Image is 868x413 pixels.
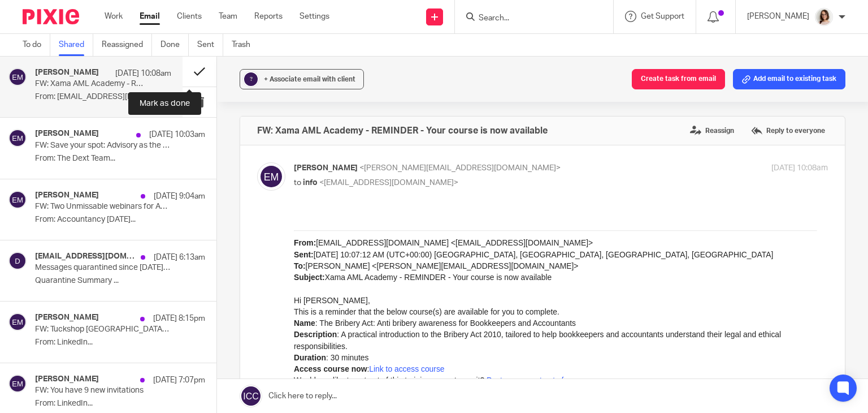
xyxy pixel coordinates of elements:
img: Pixie [23,9,79,24]
img: svg%3E [8,191,27,209]
a: Trash [232,34,259,56]
h4: [PERSON_NAME] [35,375,99,384]
p: [DATE] 9:04am [154,191,205,202]
div: ? [244,72,258,86]
img: svg%3E [8,375,27,393]
a: To do [23,34,50,56]
input: Search [478,14,579,24]
p: From: The Dext Team... [35,154,205,164]
h4: [PERSON_NAME] [35,313,99,322]
p: FW: Tuckshop [GEOGRAPHIC_DATA] Co-Founder recently posted [35,325,171,334]
a: Team [219,11,237,22]
p: FW: Xama AML Academy - REMINDER - Your course is now available [35,79,144,89]
span: + Associate email with client [264,76,355,83]
label: Reassign [687,122,737,139]
button: Create task from email [632,69,725,89]
img: svg%3E [8,313,27,331]
p: From: LinkedIn... [35,399,205,408]
a: Done [160,34,189,56]
img: Caroline%20-%20HS%20-%20LI.png [815,8,833,26]
label: Reply to everyone [748,122,828,139]
p: [DATE] 10:08am [115,68,171,79]
h4: [PERSON_NAME] [35,129,99,139]
span: to [294,179,301,187]
img: svg%3E [8,252,27,270]
h4: [EMAIL_ADDRESS][DOMAIN_NAME] [35,252,135,261]
img: svg%3E [257,162,285,191]
a: Postpone or opt out of course [193,162,296,171]
button: Add email to existing task [733,69,845,89]
p: [DATE] 7:07pm [153,375,205,386]
span: info [303,179,318,187]
p: From: LinkedIn... [35,338,205,347]
button: ? + Associate email with client [240,69,364,89]
p: FW: Two Unmissable webinars for Accountants – happening same day [35,202,171,212]
a: Work [105,11,123,22]
p: [DATE] 6:13am [154,252,205,263]
p: [DATE] 10:08am [771,162,828,174]
a: Shared [59,34,93,56]
p: From: [EMAIL_ADDRESS][DOMAIN_NAME]... [35,92,171,102]
a: Clients [177,11,202,22]
a: Reports [254,11,283,22]
p: [DATE] 8:15pm [153,313,205,324]
h4: [PERSON_NAME] [35,191,99,200]
p: Messages quarantined since [DATE] 03:00 PM for [EMAIL_ADDRESS][DOMAIN_NAME] [35,263,171,273]
a: Settings [300,11,329,22]
img: svg%3E [8,129,27,147]
h4: FW: Xama AML Academy - REMINDER - Your course is now available [257,125,548,136]
a: this link. [187,209,215,218]
p: [PERSON_NAME] [747,11,809,22]
img: svg%3E [8,68,27,86]
p: FW: You have 9 new invitations [35,386,171,395]
span: Get Support [641,12,684,20]
a: Reassigned [102,34,152,56]
p: FW: Save your spot: Advisory as the New Standard for Modern Firms [35,141,171,150]
span: <[EMAIL_ADDRESS][DOMAIN_NAME]> [319,179,458,187]
p: [DATE] 10:03am [149,129,205,140]
a: Link to access course [75,151,150,160]
p: Quarantine Summary ... [35,276,205,286]
h4: [PERSON_NAME] [35,68,99,78]
span: <[PERSON_NAME][EMAIL_ADDRESS][DOMAIN_NAME]> [359,164,561,172]
p: From: Accountancy [DATE]... [35,215,205,225]
a: Sent [197,34,223,56]
span: [PERSON_NAME] [294,164,358,172]
a: Email [140,11,160,22]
